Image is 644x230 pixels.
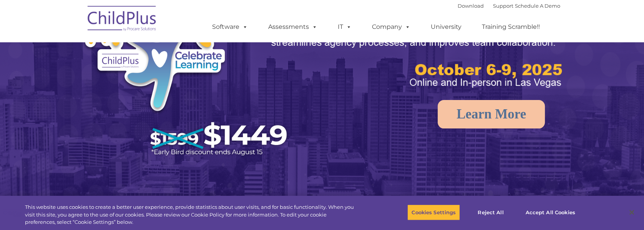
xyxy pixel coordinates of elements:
button: Cookies Settings [407,204,460,220]
span: Phone number [107,82,139,88]
button: Reject All [466,204,515,220]
div: This website uses cookies to create a better user experience, provide statistics about user visit... [25,203,354,226]
a: Training Scramble!! [474,19,548,35]
button: Accept All Cookies [521,204,579,220]
a: IT [330,19,359,35]
img: ChildPlus by Procare Solutions [84,0,161,39]
a: Company [364,19,418,35]
a: Assessments [261,19,325,35]
button: Close [623,204,640,221]
font: | [458,3,560,9]
a: Support [493,3,513,9]
a: University [423,19,469,35]
a: Schedule A Demo [515,3,560,9]
a: Learn More [438,100,545,128]
a: Software [204,19,256,35]
span: Last name [107,51,130,57]
a: Download [458,3,484,9]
